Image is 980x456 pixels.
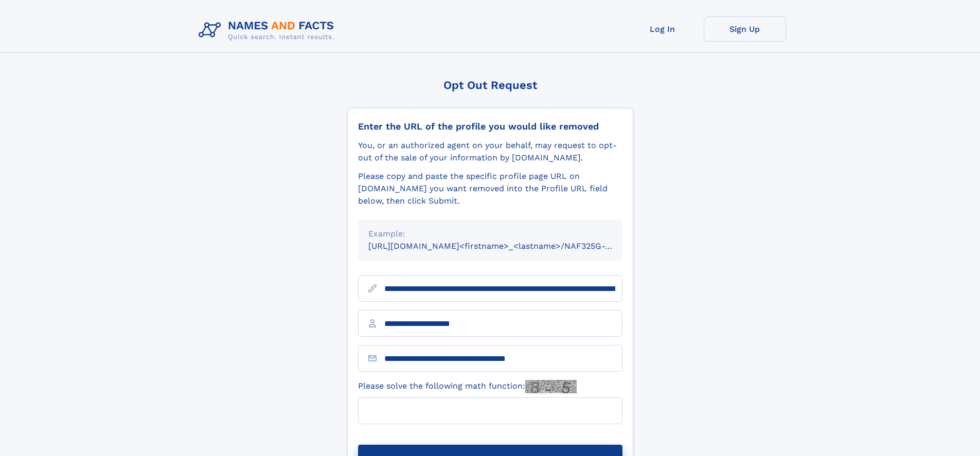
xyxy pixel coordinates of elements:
div: Example: [368,228,612,240]
img: Logo Names and Facts [194,16,343,44]
div: You, or an authorized agent on your behalf, may request to opt-out of the sale of your informatio... [358,139,622,164]
small: [URL][DOMAIN_NAME]<firstname>_<lastname>/NAF325G-xxxxxxxx [368,241,642,251]
div: Enter the URL of the profile you would like removed [358,121,622,132]
a: Sign Up [704,16,786,42]
div: Please copy and paste the specific profile page URL on [DOMAIN_NAME] you want removed into the Pr... [358,170,622,207]
a: Log In [621,16,704,42]
div: Opt Out Request [347,79,633,92]
label: Please solve the following math function: [358,380,577,393]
